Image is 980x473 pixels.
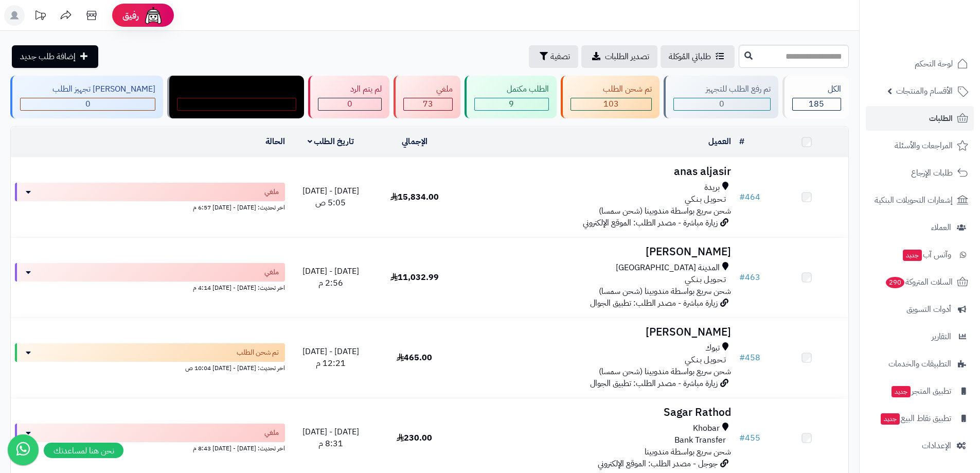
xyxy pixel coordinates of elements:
[932,329,951,344] span: التقارير
[559,76,662,118] a: تم شحن الطلب 103
[21,98,155,110] div: 0
[581,45,657,68] a: تصدير الطلبات
[669,50,711,63] span: طلباتي المُوكلة
[306,76,391,118] a: لم يتم الرد 0
[265,135,285,148] a: الحالة
[896,84,953,98] span: الأقسام والمنتجات
[8,76,165,118] a: [PERSON_NAME] تجهيز الطلب 0
[122,9,139,22] span: رفيق
[911,166,953,180] span: طلبات الإرجاع
[237,347,279,358] span: تم شحن الطلب
[645,446,731,458] span: شحن سريع بواسطة مندوبينا
[866,433,974,458] a: الإعدادات
[739,271,745,284] span: #
[866,352,974,376] a: التطبيقات والخدمات
[302,345,359,370] span: [DATE] - [DATE] 12:21 م
[704,182,720,194] span: بريدة
[739,135,744,148] a: #
[423,98,433,110] span: 73
[902,248,951,262] span: وآتس آب
[15,282,285,292] div: اخر تحديث: [DATE] - [DATE] 4:14 م
[599,365,731,378] span: شحن سريع بواسطة مندوبينا (شحن سمسا)
[590,377,718,390] span: زيارة مباشرة - مصدر الطلب: تطبيق الجوال
[571,83,652,95] div: تم شحن الطلب
[866,406,974,431] a: تطبيق نقاط البيعجديد
[705,342,720,354] span: تبوك
[474,83,549,95] div: الطلب مكتمل
[15,201,285,212] div: اخر تحديث: [DATE] - [DATE] 6:57 م
[27,5,53,28] a: تحديثات المنصة
[598,458,718,470] span: جوجل - مصدر الطلب: الموقع الإلكتروني
[739,352,760,364] a: #458
[599,205,731,217] span: شحن سريع بواسطة مندوبينا (شحن سمسا)
[20,83,155,95] div: [PERSON_NAME] تجهيز الطلب
[318,98,381,110] div: 0
[931,220,951,235] span: العملاء
[583,217,718,229] span: زيارة مباشرة - مصدر الطلب: الموقع الإلكتروني
[234,98,239,110] span: 0
[616,262,720,274] span: المدينة [GEOGRAPHIC_DATA]
[264,428,279,438] span: ملغي
[460,326,731,338] h3: [PERSON_NAME]
[685,274,726,286] span: تـحـويـل بـنـكـي
[866,133,974,158] a: المراجعات والأسئلة
[875,193,953,207] span: إشعارات التحويلات البنكية
[866,188,974,213] a: إشعارات التحويلات البنكية
[404,98,452,110] div: 73
[792,83,841,95] div: الكل
[892,386,911,397] span: جديد
[347,98,352,110] span: 0
[881,413,900,425] span: جديد
[20,50,76,63] span: إضافة طلب جديد
[809,98,824,110] span: 185
[890,384,951,398] span: تطبيق المتجر
[866,106,974,131] a: الطلبات
[906,302,951,317] span: أدوات التسويق
[739,191,760,203] a: #464
[460,246,731,258] h3: [PERSON_NAME]
[685,194,726,205] span: تـحـويـل بـنـكـي
[390,271,439,284] span: 11,032.99
[866,297,974,322] a: أدوات التسويق
[590,297,718,309] span: زيارة مباشرة - مصدر الطلب: تطبيق الجوال
[529,45,578,68] button: تصفية
[693,423,720,434] span: Khobar
[708,135,731,148] a: العميل
[903,250,922,261] span: جديد
[302,426,359,450] span: [DATE] - [DATE] 8:31 م
[739,432,760,444] a: #455
[302,185,359,209] span: [DATE] - [DATE] 5:05 ص
[661,45,735,68] a: طلباتي المُوكلة
[922,439,951,453] span: الإعدادات
[674,434,726,446] span: Bank Transfer
[460,166,731,178] h3: anas aljasir
[866,242,974,267] a: وآتس آبجديد
[15,362,285,373] div: اخر تحديث: [DATE] - [DATE] 10:04 ص
[15,442,285,453] div: اخر تحديث: [DATE] - [DATE] 8:43 م
[866,161,974,185] a: طلبات الإرجاع
[739,352,745,364] span: #
[264,187,279,197] span: ملغي
[308,135,354,148] a: تاريخ الطلب
[866,379,974,404] a: تطبيق المتجرجديد
[915,57,953,71] span: لوحة التحكم
[302,265,359,289] span: [DATE] - [DATE] 2:56 م
[866,270,974,294] a: السلات المتروكة290
[599,285,731,297] span: شحن سريع بواسطة مندوبينا (شحن سمسا)
[165,76,306,118] a: مندوب توصيل داخل الرياض 0
[739,271,760,284] a: #463
[177,98,296,110] div: 0
[475,98,548,110] div: 9
[910,28,970,49] img: logo-2.png
[888,357,951,371] span: التطبيقات والخدمات
[390,191,439,203] span: 15,834.00
[460,407,731,418] h3: Sagar Rathod
[397,432,432,444] span: 230.00
[318,83,382,95] div: لم يتم الرد
[264,267,279,277] span: ملغي
[685,354,726,366] span: تـحـويـل بـنـكـي
[929,111,953,126] span: الطلبات
[550,50,570,63] span: تصفية
[739,191,745,203] span: #
[143,5,164,26] img: ai-face.png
